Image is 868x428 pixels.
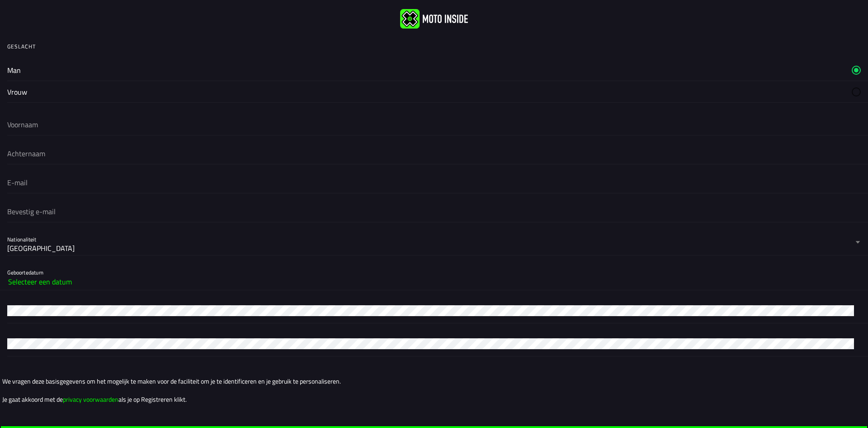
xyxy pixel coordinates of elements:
ion-label: Geslacht [7,43,868,51]
input: Voornaam [7,115,861,135]
ion-text: Je gaat akkoord met de als je op Registreren klikt. [2,395,866,404]
a: privacy voorwaarden [63,394,118,404]
input: Achternaam [7,144,861,164]
input: Bevestig e-mail [7,202,861,221]
ion-radio: Vrouw [7,81,861,102]
ion-text: Selecteer een datum [8,276,72,287]
ion-text: Geboortedatum [7,268,43,276]
input: E-mail [7,173,861,192]
ion-text: We vragen deze basisgegevens om het mogelijk te maken voor de faciliteit om je te identificeren e... [2,377,866,386]
ion-radio: Man [7,59,861,81]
